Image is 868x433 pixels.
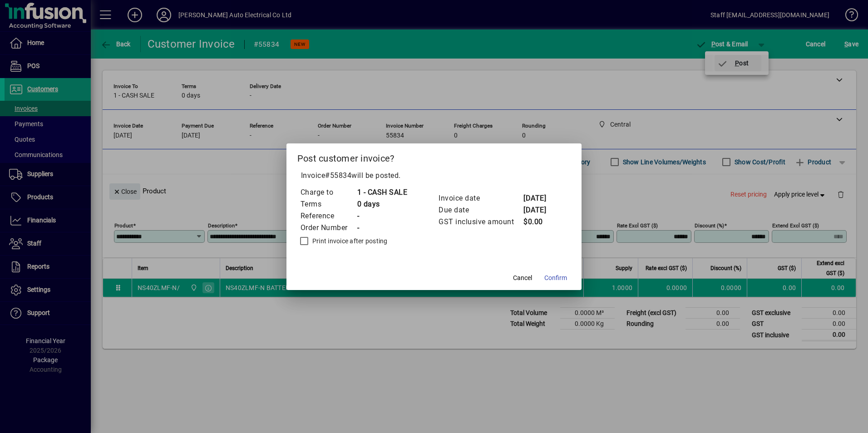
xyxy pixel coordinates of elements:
[523,216,559,228] td: $0.00
[513,273,532,283] span: Cancel
[300,222,357,234] td: Order Number
[541,270,571,286] button: Confirm
[357,198,408,210] td: 0 days
[438,216,523,228] td: GST inclusive amount
[438,204,523,216] td: Due date
[311,236,388,246] label: Print invoice after posting
[357,210,408,222] td: -
[300,210,357,222] td: Reference
[297,170,571,181] p: Invoice will be posted .
[357,187,408,198] td: 1 - CASH SALE
[438,192,523,204] td: Invoice date
[508,270,537,286] button: Cancel
[300,198,357,210] td: Terms
[523,204,559,216] td: [DATE]
[357,222,408,234] td: -
[300,187,357,198] td: Charge to
[544,273,567,283] span: Confirm
[325,171,351,180] span: #55834
[523,192,559,204] td: [DATE]
[286,143,582,170] h2: Post customer invoice?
